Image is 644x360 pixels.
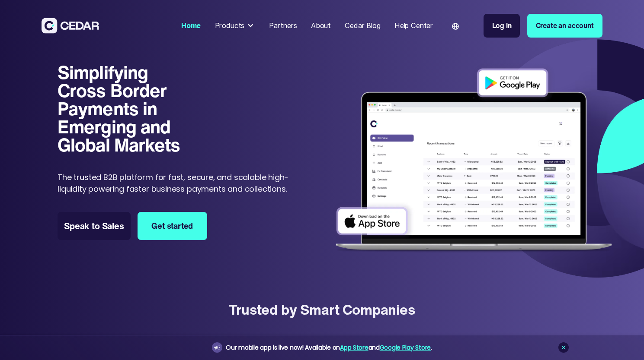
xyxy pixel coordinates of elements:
a: Home [178,16,204,35]
div: Log in [492,20,512,31]
a: About [308,16,334,35]
div: About [311,20,331,31]
a: Partners [266,16,301,35]
div: Products [211,17,259,34]
a: Speak to Sales [58,212,131,240]
div: Home [181,20,201,31]
a: Help Center [391,16,436,35]
a: Cedar Blog [341,16,384,35]
a: Get started [138,212,207,240]
div: Products [215,20,245,31]
img: world icon [452,23,459,30]
a: Create an account [527,14,602,37]
p: The trusted B2B platform for fast, secure, and scalable high-liquidity powering faster business p... [58,171,295,195]
div: Our mobile app is live now! Available on and . [226,342,432,353]
a: Log in [484,14,520,37]
div: Help Center [394,20,433,31]
h1: Simplifying Cross Border Payments in Emerging and Global Markets [58,63,200,154]
a: Google Play Store [380,343,431,352]
img: Dashboard of transactions [330,63,618,259]
div: Partners [269,20,297,31]
a: App Store [340,343,368,352]
div: Cedar Blog [345,20,380,31]
img: announcement [214,344,221,351]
